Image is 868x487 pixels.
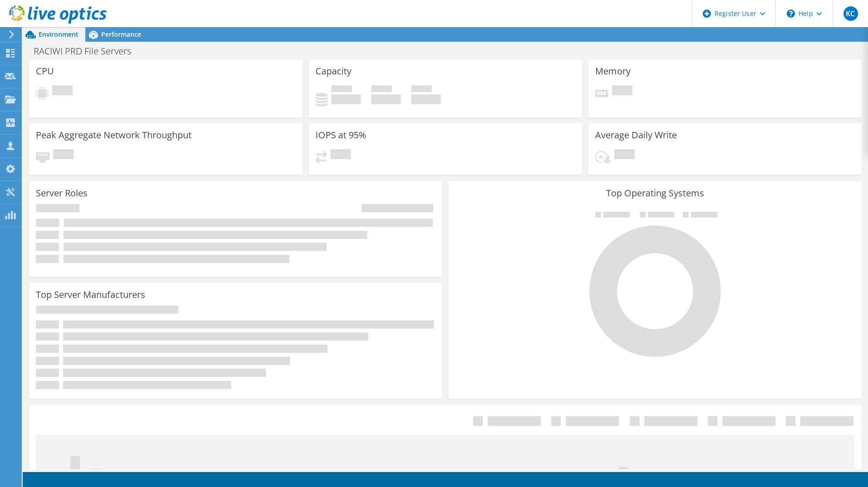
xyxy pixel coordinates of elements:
span: KC [843,6,858,21]
span: Pending [52,85,73,97]
span: Pending [330,149,351,161]
h3: CPU [36,66,54,76]
span: Used [331,85,352,94]
h4: 0 GiB [331,94,361,104]
h3: Memory [595,66,631,76]
h4: 0 GiB [371,94,401,104]
h1: RACIWI PRD File Servers [30,46,145,56]
span: Pending [612,85,632,97]
span: Total [411,85,432,94]
h3: Capacity [316,66,351,76]
span: Performance [101,30,141,39]
span: Environment [39,30,79,39]
h3: IOPS at 95% [316,130,366,140]
h3: Peak Aggregate Network Throughput [36,130,192,140]
h3: Server Roles [36,188,88,198]
svg: \n [787,10,795,18]
h3: Average Daily Write [595,130,677,140]
h3: Top Server Manufacturers [36,290,145,300]
span: Pending [53,149,74,161]
span: Pending [614,149,635,161]
h4: 0 GiB [411,94,441,104]
h3: Top Operating Systems [455,188,855,198]
span: Free [371,85,392,94]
